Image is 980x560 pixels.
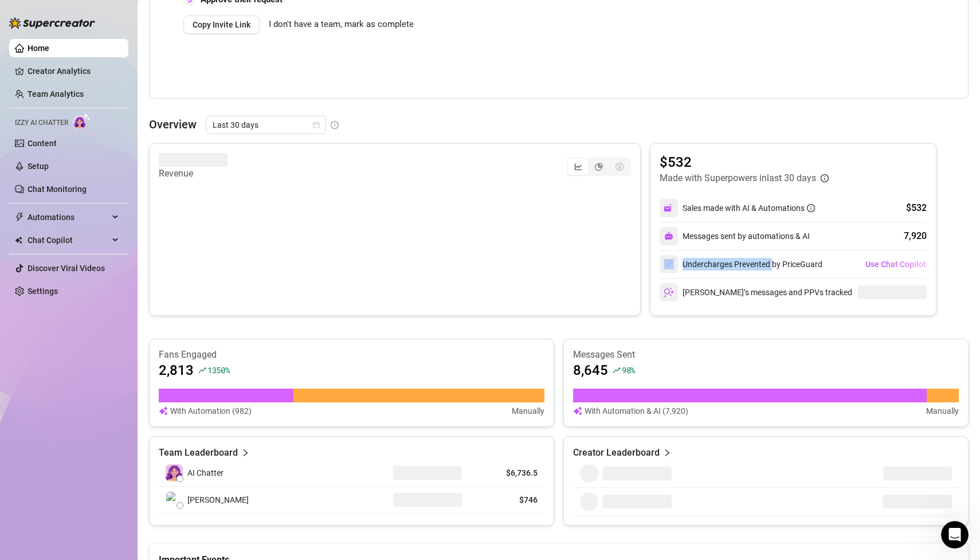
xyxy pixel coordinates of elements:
[660,153,829,171] article: $532
[664,259,674,269] img: svg%3e
[821,174,829,182] span: info-circle
[476,467,538,479] article: $6,736.5
[159,361,194,379] article: 2,813
[573,405,582,417] img: svg%3e
[159,348,544,361] article: Fans Engaged
[616,163,624,171] span: dollar-circle
[313,122,320,128] span: calendar
[28,231,109,249] span: Chat Copilot
[941,521,969,549] iframe: Intercom live chat
[15,236,22,244] img: Chat Copilot
[159,405,168,417] img: svg%3e
[926,405,959,417] article: Manually
[166,464,183,481] img: izzy-ai-chatter-avatar-DDCN_rTZ.svg
[613,366,621,374] span: rise
[663,446,671,460] span: right
[73,113,91,130] img: AI Chatter
[187,467,224,479] span: AI Chatter
[269,18,414,32] span: I don't have a team, mark as complete
[904,229,927,243] div: 7,920
[28,185,87,194] a: Chat Monitoring
[28,139,57,148] a: Content
[660,255,822,273] div: Undercharges Prevented by PriceGuard
[15,118,68,128] span: Izzy AI Chatter
[906,201,927,215] div: $532
[28,208,109,226] span: Automations
[512,405,544,417] article: Manually
[28,287,58,296] a: Settings
[213,116,319,134] span: Last 30 days
[15,213,24,222] span: thunderbolt
[807,204,815,212] span: info-circle
[159,167,228,181] article: Revenue
[574,163,582,171] span: line-chart
[28,89,84,99] a: Team Analytics
[865,260,926,269] span: Use Chat Copilot
[595,163,603,171] span: pie-chart
[9,17,95,29] img: logo-BBDzfeDw.svg
[183,15,260,34] button: Copy Invite Link
[187,494,249,506] span: [PERSON_NAME]
[573,348,959,361] article: Messages Sent
[573,446,660,460] article: Creator Leaderboard
[241,446,249,460] span: right
[331,121,339,129] span: info-circle
[193,20,250,29] span: Copy Invite Link
[476,494,538,506] article: $746
[660,227,810,245] div: Messages sent by automations & AI
[28,162,49,171] a: Setup
[660,283,852,301] div: [PERSON_NAME]’s messages and PPVs tracked
[198,366,206,374] span: rise
[573,361,608,379] article: 8,645
[865,255,927,273] button: Use Chat Copilot
[664,203,674,213] img: svg%3e
[585,405,688,417] article: With Automation & AI (7,920)
[28,264,105,273] a: Discover Viral Videos
[166,492,182,508] img: Charlotte Lily
[28,62,119,80] a: Creator Analytics
[207,365,230,375] span: 1350 %
[622,365,635,375] span: 98 %
[683,202,815,214] div: Sales made with AI & Automations
[159,446,238,460] article: Team Leaderboard
[28,44,49,53] a: Home
[170,405,252,417] article: With Automation (982)
[664,232,673,241] img: svg%3e
[660,171,816,185] article: Made with Superpowers in last 30 days
[664,287,674,297] img: svg%3e
[567,158,631,176] div: segmented control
